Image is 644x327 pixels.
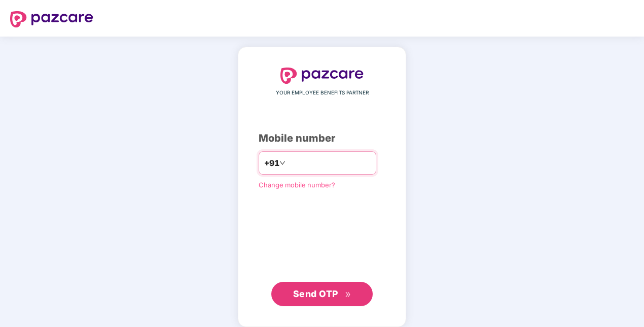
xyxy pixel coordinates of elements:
a: Change mobile number? [259,181,335,189]
div: Mobile number [259,130,385,146]
span: +91 [264,157,279,170]
img: logo [280,68,364,84]
span: down [279,160,285,166]
span: YOUR EMPLOYEE BENEFITS PARTNER [276,89,369,97]
span: double-right [345,291,351,298]
span: Send OTP [293,288,338,299]
button: Send OTPdouble-right [271,282,373,306]
img: logo [10,11,93,27]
